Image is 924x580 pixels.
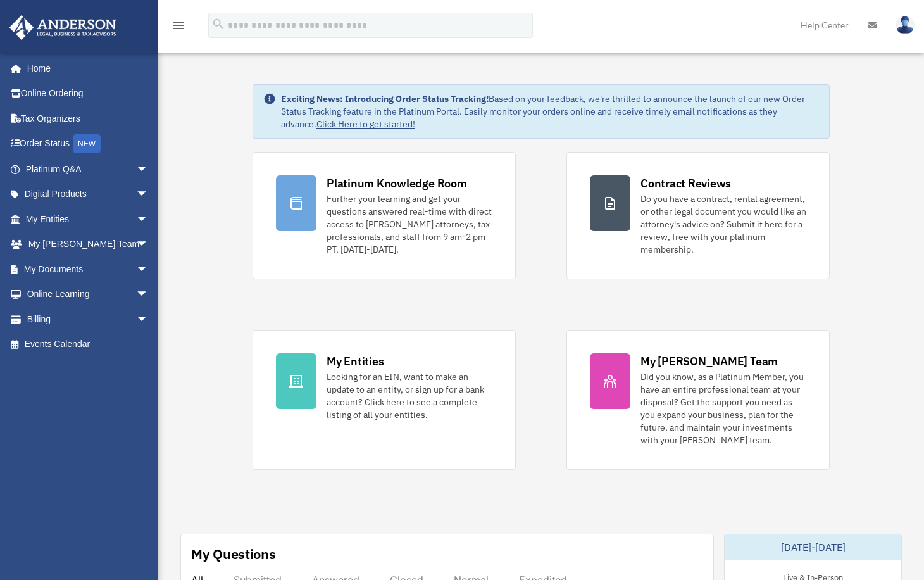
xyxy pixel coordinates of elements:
a: Home [9,56,161,81]
strong: Exciting News: Introducing Order Status Tracking! [281,93,489,104]
a: Digital Productsarrow_drop_down [9,182,168,207]
img: User Pic [896,16,915,34]
div: My Questions [191,545,276,564]
a: Contract Reviews Do you have a contract, rental agreement, or other legal document you would like... [566,152,830,279]
a: Order StatusNEW [9,131,168,157]
div: [DATE]-[DATE] [725,534,901,560]
a: Events Calendar [9,332,168,357]
div: My [PERSON_NAME] Team [640,353,778,369]
a: Tax Organizers [9,106,168,131]
span: arrow_drop_down [136,282,161,308]
span: arrow_drop_down [136,306,161,332]
a: My [PERSON_NAME] Teamarrow_drop_down [9,232,168,257]
div: Did you know, as a Platinum Member, you have an entire professional team at your disposal? Get th... [640,370,806,446]
a: Platinum Knowledge Room Further your learning and get your questions answered real-time with dire... [253,152,516,279]
span: arrow_drop_down [136,232,161,258]
span: arrow_drop_down [136,206,161,232]
div: Further your learning and get your questions answered real-time with direct access to [PERSON_NAM... [327,192,492,256]
div: Looking for an EIN, want to make an update to an entity, or sign up for a bank account? Click her... [327,370,492,421]
i: menu [171,18,186,33]
div: NEW [73,134,101,153]
a: My Entities Looking for an EIN, want to make an update to an entity, or sign up for a bank accoun... [253,330,516,470]
a: My [PERSON_NAME] Team Did you know, as a Platinum Member, you have an entire professional team at... [566,330,830,470]
img: Anderson Advisors Platinum Portal [6,15,120,40]
span: arrow_drop_down [136,256,161,282]
a: Online Learningarrow_drop_down [9,282,168,307]
span: arrow_drop_down [136,156,161,182]
span: arrow_drop_down [136,182,161,208]
a: My Entitiesarrow_drop_down [9,206,168,232]
a: Billingarrow_drop_down [9,306,168,332]
a: My Documentsarrow_drop_down [9,256,168,282]
div: Contract Reviews [640,175,731,191]
div: Do you have a contract, rental agreement, or other legal document you would like an attorney's ad... [640,192,806,256]
a: menu [171,22,186,33]
a: Click Here to get started! [316,118,415,130]
div: My Entities [327,353,384,369]
div: Platinum Knowledge Room [327,175,467,191]
a: Online Ordering [9,81,168,106]
a: Platinum Q&Aarrow_drop_down [9,156,168,182]
i: search [211,17,225,31]
div: Based on your feedback, we're thrilled to announce the launch of our new Order Status Tracking fe... [281,92,819,130]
